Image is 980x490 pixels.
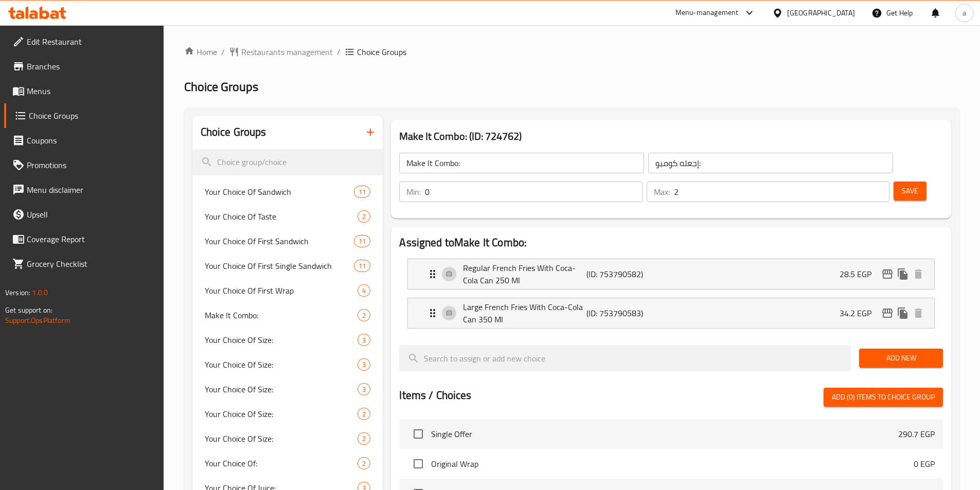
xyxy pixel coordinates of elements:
span: 2 [358,409,370,419]
span: Menus [27,85,155,97]
a: Menu disclaimer [4,177,164,202]
p: 34.2 EGP [840,307,880,319]
a: Promotions [4,153,164,177]
span: 3 [358,385,370,394]
a: Branches [4,54,164,79]
span: Your Choice Of Size: [205,358,358,371]
p: 290.7 EGP [898,428,935,440]
span: 11 [354,187,370,197]
span: Restaurants management [241,46,333,58]
span: Your Choice Of Taste [205,210,358,223]
button: edit [880,305,895,321]
p: (ID: 753790583) [586,307,669,319]
span: Choice Groups [29,110,155,122]
span: Grocery Checklist [27,258,155,270]
button: delete [911,305,926,321]
span: Coupons [27,134,155,147]
span: Add New [867,352,935,365]
span: 2 [358,311,370,320]
span: Save [902,185,918,197]
div: Choices [358,284,370,297]
span: Make It Combo: [205,309,358,321]
a: Grocery Checklist [4,251,164,276]
div: Make It Combo:2 [192,303,383,328]
span: 4 [358,286,370,296]
a: Home [184,46,217,58]
span: 11 [354,261,370,271]
span: Choice Groups [357,46,406,58]
span: Your Choice Of First Single Sandwich [205,260,354,272]
div: Expand [408,259,934,289]
a: Support.OpsPlatform [5,314,70,327]
div: Your Choice Of Size:2 [192,426,383,451]
span: Promotions [27,159,155,171]
span: Your Choice Of First Wrap [205,284,358,297]
span: 3 [358,360,370,370]
div: Choices [358,210,370,223]
a: Edit Restaurant [4,29,164,54]
span: Select choice [407,423,429,445]
div: Your Choice Of Size:3 [192,377,383,402]
a: Upsell [4,202,164,227]
div: Choices [358,309,370,321]
p: Regular French Fries With Coca-Cola Can 250 Ml [463,262,586,286]
span: Your Choice Of Size: [205,408,358,420]
span: 1.0.0 [32,286,48,299]
input: search [399,345,851,371]
a: Choice Groups [4,103,164,128]
span: Coverage Report [27,233,155,245]
a: Coverage Report [4,227,164,251]
span: Choice Groups [184,75,258,98]
span: Your Choice Of Size: [205,383,358,395]
li: Expand [399,294,943,333]
span: Your Choice Of Size: [205,432,358,445]
div: [GEOGRAPHIC_DATA] [787,7,855,19]
p: Large French Fries With Coca-Cola Can 350 Ml [463,301,586,325]
div: Choices [358,432,370,445]
p: 0 EGP [914,458,935,470]
div: Your Choice Of Size:3 [192,352,383,377]
p: Max: [654,186,670,198]
div: Expand [408,298,934,328]
li: Expand [399,255,943,294]
button: duplicate [895,305,911,321]
span: 2 [358,459,370,468]
span: 11 [354,237,370,246]
li: / [337,46,341,58]
div: Your Choice Of Taste2 [192,204,383,229]
span: Select choice [407,453,429,475]
span: Single Offer [431,428,898,440]
a: Menus [4,79,164,103]
span: 2 [358,212,370,222]
div: Your Choice Of Size:3 [192,328,383,352]
div: Menu-management [675,7,739,19]
div: Your Choice Of Sandwich11 [192,179,383,204]
span: Your Choice Of Sandwich [205,186,354,198]
p: 28.5 EGP [840,268,880,280]
div: Choices [358,334,370,346]
span: Your Choice Of Size: [205,334,358,346]
button: edit [880,266,895,282]
div: Your Choice Of Size:2 [192,402,383,426]
h2: Choice Groups [201,124,266,140]
div: Choices [354,260,370,272]
span: Your Choice Of First Sandwich [205,235,354,247]
p: (ID: 753790582) [586,268,669,280]
span: Menu disclaimer [27,184,155,196]
nav: breadcrumb [184,46,959,58]
span: Edit Restaurant [27,35,155,48]
div: Choices [358,383,370,395]
span: 2 [358,434,370,444]
div: Choices [354,186,370,198]
a: Coupons [4,128,164,153]
button: Add New [859,349,943,368]
div: Your Choice Of First Wrap4 [192,278,383,303]
button: Save [894,182,926,201]
input: search [192,149,383,175]
div: Choices [358,358,370,371]
p: Min: [406,186,421,198]
div: Your Choice Of First Sandwich11 [192,229,383,253]
span: a [963,7,966,19]
h2: Items / Choices [399,388,471,403]
span: Version: [5,286,30,299]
